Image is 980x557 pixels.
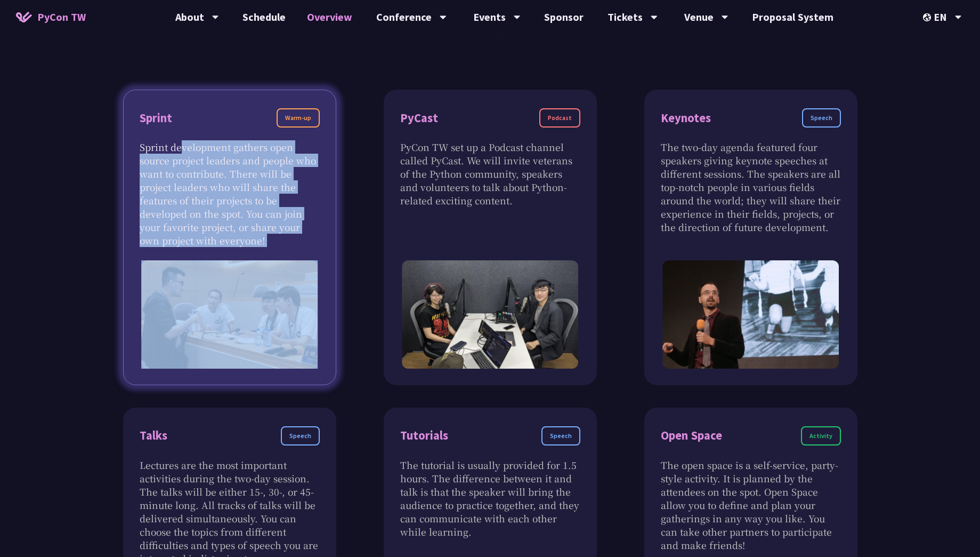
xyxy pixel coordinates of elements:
img: Home icon of PyCon TW 2025 [16,12,32,22]
div: Speech [281,426,320,445]
div: Speech [541,426,580,445]
div: Podcast [539,108,580,128]
div: Warm-up [277,108,320,128]
a: PyCon TW [5,4,96,30]
div: Talks [140,426,167,445]
p: The two-day agenda featured four speakers giving keynote speeches at different sessions. The spea... [661,140,841,234]
img: Keynote [662,260,839,369]
p: The tutorial is usually provided for 1.5 hours. The difference between it and talk is that the sp... [400,458,580,538]
div: Tutorials [400,426,448,445]
div: Activity [801,426,841,445]
p: The open space is a self-service, party-style activity. It is planned by the attendees on the spo... [661,458,841,552]
div: Speech [802,108,841,128]
span: PyCon TW [37,9,86,25]
div: Sprint [140,109,172,128]
div: Open Space [661,426,722,445]
p: PyCon TW set up a Podcast channel called PyCast. We will invite veterans of the Python community,... [400,140,580,207]
p: Sprint development gathers open source project leaders and people who want to contribute. There w... [140,140,320,247]
div: Keynotes [661,109,711,128]
img: PyCast [402,260,579,369]
div: PyCast [400,109,438,128]
img: Locale Icon [923,13,934,21]
img: Sprint [141,260,318,369]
